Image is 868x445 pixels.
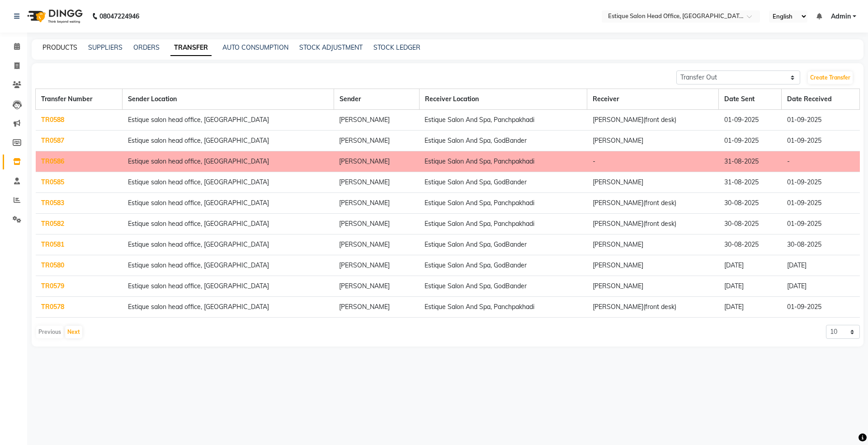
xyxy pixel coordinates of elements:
td: [PERSON_NAME] [334,193,419,214]
td: Estique Salon And Spa, Panchpakhadi [419,151,587,172]
td: [PERSON_NAME] [587,172,719,193]
th: Transfer Number [36,89,123,110]
td: [PERSON_NAME] [587,234,719,255]
a: TR0578 [41,303,64,311]
td: [DATE] [782,276,860,297]
span: Admin [831,12,851,21]
td: [PERSON_NAME] [587,255,719,276]
td: [PERSON_NAME] [334,297,419,318]
td: [DATE] [719,276,782,297]
a: STOCK ADJUSTMENT [299,43,363,52]
td: Estique salon head office, [GEOGRAPHIC_DATA] [123,214,334,234]
td: Estique Salon And Spa, Panchpakhadi [419,193,587,214]
td: - [782,151,860,172]
td: Estique salon head office, [GEOGRAPHIC_DATA] [123,193,334,214]
a: TR0587 [41,136,64,145]
td: Estique salon head office, [GEOGRAPHIC_DATA] [123,151,334,172]
td: [PERSON_NAME](front desk) [587,193,719,214]
a: TR0580 [41,261,64,269]
a: STOCK LEDGER [373,43,420,52]
td: 01-09-2025 [782,110,860,131]
a: AUTO CONSUMPTION [222,43,288,52]
td: 30-08-2025 [719,214,782,234]
td: 31-08-2025 [719,151,782,172]
button: Next [65,326,82,338]
td: 01-09-2025 [719,110,782,131]
td: Estique salon head office, [GEOGRAPHIC_DATA] [123,131,334,151]
a: TR0585 [41,178,64,186]
a: TRANSFER [170,40,212,56]
th: Date Sent [719,89,782,110]
th: Date Received [782,89,860,110]
th: Sender [334,89,419,110]
td: Estique Salon And Spa, GodBander [419,255,587,276]
a: TR0579 [41,282,64,290]
td: Estique salon head office, [GEOGRAPHIC_DATA] [123,110,334,131]
td: Estique Salon And Spa, Panchpakhadi [419,214,587,234]
td: Estique salon head office, [GEOGRAPHIC_DATA] [123,255,334,276]
td: 31-08-2025 [719,172,782,193]
td: [PERSON_NAME](front desk) [587,297,719,318]
td: Estique Salon And Spa, GodBander [419,131,587,151]
td: Estique Salon And Spa, Panchpakhadi [419,110,587,131]
td: [PERSON_NAME] [334,276,419,297]
td: [DATE] [782,255,860,276]
img: logo [23,4,85,29]
a: TR0588 [41,116,64,124]
td: [DATE] [719,297,782,318]
th: Receiver Location [419,89,587,110]
td: Estique salon head office, [GEOGRAPHIC_DATA] [123,276,334,297]
a: SUPPLIERS [88,43,123,52]
td: [PERSON_NAME] [334,234,419,255]
a: TR0586 [41,157,64,165]
b: 08047224946 [99,4,139,29]
td: 30-08-2025 [782,234,860,255]
td: 01-09-2025 [782,131,860,151]
td: [PERSON_NAME] [334,172,419,193]
td: 01-09-2025 [782,297,860,318]
td: 01-09-2025 [782,214,860,234]
th: Receiver [587,89,719,110]
td: 30-08-2025 [719,193,782,214]
td: Estique salon head office, [GEOGRAPHIC_DATA] [123,172,334,193]
td: [PERSON_NAME] [334,255,419,276]
td: - [587,151,719,172]
td: [PERSON_NAME] [334,110,419,131]
a: TR0582 [41,220,64,228]
td: [PERSON_NAME](front desk) [587,110,719,131]
td: 01-09-2025 [782,193,860,214]
td: Estique Salon And Spa, GodBander [419,276,587,297]
td: [PERSON_NAME](front desk) [587,214,719,234]
td: 01-09-2025 [719,131,782,151]
td: Estique salon head office, [GEOGRAPHIC_DATA] [123,234,334,255]
td: [DATE] [719,255,782,276]
th: Sender Location [123,89,334,110]
td: Estique Salon And Spa, Panchpakhadi [419,297,587,318]
a: PRODUCTS [42,43,77,52]
td: Estique salon head office, [GEOGRAPHIC_DATA] [123,297,334,318]
td: [PERSON_NAME] [334,151,419,172]
td: [PERSON_NAME] [587,276,719,297]
a: TR0581 [41,240,64,248]
td: Estique Salon And Spa, GodBander [419,172,587,193]
td: [PERSON_NAME] [587,131,719,151]
td: 01-09-2025 [782,172,860,193]
a: Create Transfer [808,71,853,84]
a: TR0583 [41,199,64,207]
td: Estique Salon And Spa, GodBander [419,234,587,255]
td: [PERSON_NAME] [334,214,419,234]
a: ORDERS [133,43,160,52]
td: [PERSON_NAME] [334,131,419,151]
td: 30-08-2025 [719,234,782,255]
